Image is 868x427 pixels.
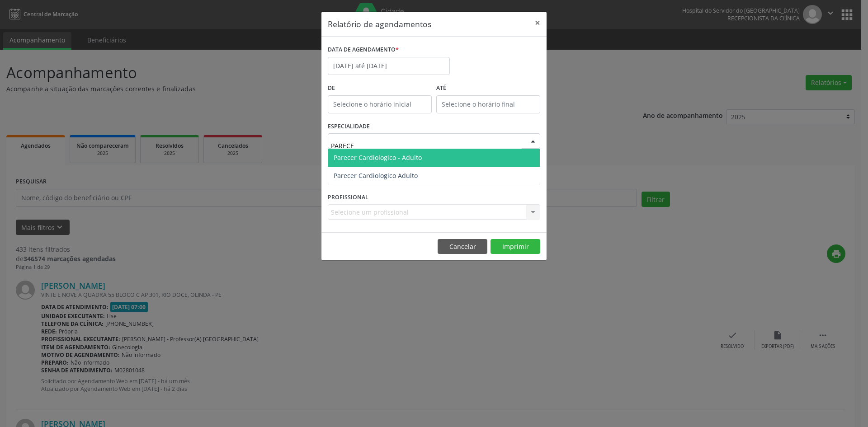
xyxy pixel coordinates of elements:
[334,171,418,180] span: Parecer Cardiologico Adulto
[334,153,422,162] span: Parecer Cardiologico - Adulto
[436,95,540,113] input: Selecione o horário final
[331,136,522,155] input: Seleciona uma especialidade
[328,81,432,95] label: De
[528,12,547,34] button: Close
[328,43,399,57] label: DATA DE AGENDAMENTO
[328,190,368,204] label: PROFISSIONAL
[328,120,370,134] label: ESPECIALIDADE
[491,239,540,254] button: Imprimir
[328,95,432,113] input: Selecione o horário inicial
[438,239,487,254] button: Cancelar
[328,57,450,75] input: Selecione uma data ou intervalo
[328,18,431,30] h5: Relatório de agendamentos
[436,81,540,95] label: ATÉ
